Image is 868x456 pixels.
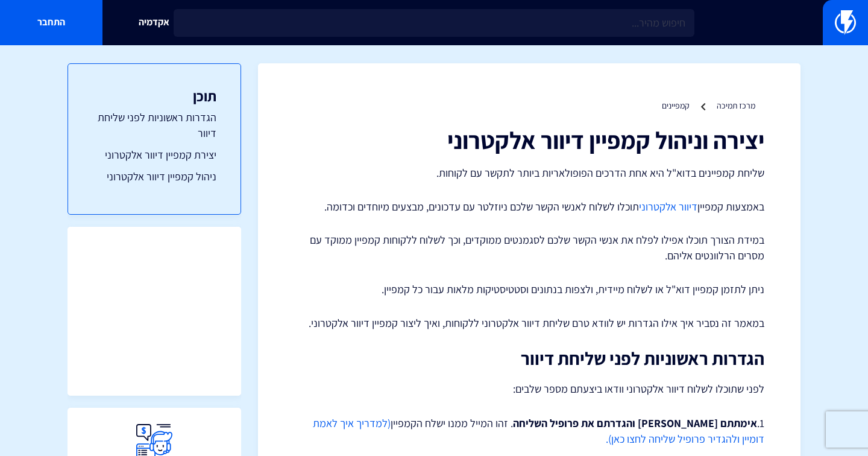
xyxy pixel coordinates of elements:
[294,199,764,215] p: באמצעות קמפיין תוכלו לשלוח לאנשי הקשר שלכם ניוזלטר עם עדכונים, מבצעים מיוחדים וכדומה.
[92,169,216,185] a: ניהול קמפיין דיוור אלקטרוני
[294,381,764,397] p: לפני שתוכלו לשלוח דיוור אלקטרוני וודאו ביצעתם מספר שלבים:
[294,315,764,331] p: במאמר זה נסביר איך אילו הגדרות יש לוודא טרם שליחת דיוור אלקטרוני ללקוחות, ואיך ליצור קמפיין דיוור...
[294,282,764,297] p: ניתן לתזמן קמפיין דוא"ל או לשלוח מיידית, ולצפות בנתונים וסטטיסטיקות מלאות עבור כל קמפיין.
[662,100,690,111] a: קמפיינים
[92,88,216,104] h3: תוכן
[92,110,216,141] a: הגדרות ראשוניות לפני שליחת דיוור
[294,127,764,153] h1: יצירה וניהול קמפיין דיוור אלקטרוני
[513,416,757,430] strong: אימתתם [PERSON_NAME] והגדרתם את פרופיל השליחה
[294,165,764,181] p: שליחת קמפיינים בדוא"ל היא אחת הדרכים הפופולאריות ביותר לתקשר עם לקוחות.
[294,349,764,369] h2: הגדרות ראשוניות לפני שליחת דיוור
[717,100,755,111] a: מרכז תמיכה
[174,9,694,37] input: חיפוש מהיר...
[92,147,216,163] a: יצירת קמפיין דיוור אלקטרוני
[313,416,764,446] a: (למדריך איך לאמת דומיין ולהגדיר פרופיל שליחה לחצו כאן).
[294,416,764,446] p: 1. . זהו המייל ממנו ישלח הקמפיין
[294,232,764,263] p: במידת הצורך תוכלו אפילו לפלח את אנשי הקשר שלכם לסגמנטים ממוקדים, וכך לשלוח ללקוחות קמפיין ממוקד ע...
[639,200,697,214] a: דיוור אלקטרוני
